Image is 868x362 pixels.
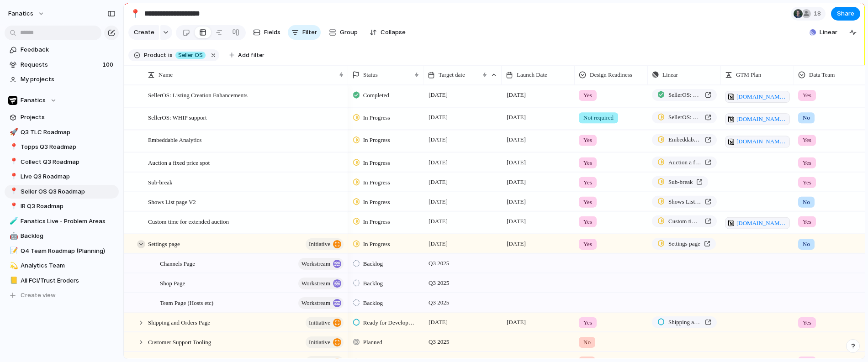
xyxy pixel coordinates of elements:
[340,28,358,37] span: Group
[426,277,451,288] span: Q3 2025
[668,135,701,144] span: Embeddable Analytics
[5,94,119,107] button: Fanatics
[583,239,592,248] span: Yes
[504,157,528,168] span: [DATE]
[102,60,115,69] span: 100
[5,289,119,302] button: Create view
[8,142,17,152] button: 📍
[5,185,119,199] a: 📍Seller OS Q3 Roadmap
[652,156,717,168] a: Auction a fixed price spot
[309,336,330,348] span: initiative
[21,96,46,105] span: Fanatics
[224,49,270,62] button: Add filter
[668,177,693,186] span: Sub-break
[148,215,229,226] span: Custom time for extended auction
[298,297,344,309] button: workstream
[21,60,100,69] span: Requests
[10,246,16,256] div: 📝
[583,91,592,100] span: Yes
[159,70,173,79] span: Name
[10,275,16,286] div: 📒
[803,113,810,122] span: No
[363,158,390,167] span: In Progress
[8,128,17,137] button: 🚀
[590,70,632,79] span: Design Readiness
[148,112,207,122] span: SellerOS: WHIP support
[8,217,17,226] button: 🧪
[309,237,330,250] span: initiative
[5,274,119,288] a: 📒All FCI/Trust Eroders
[363,113,390,122] span: In Progress
[439,70,465,79] span: Target date
[21,142,116,152] span: Topps Q3 Roadmap
[725,91,790,103] a: [DOMAIN_NAME][URL]
[5,73,119,86] a: My projects
[10,231,16,241] div: 🤖
[668,317,701,326] span: Shipping and Orders Page
[725,113,790,125] a: [DOMAIN_NAME][URL]
[5,199,119,213] div: 📍IR Q3 Roadmap
[10,172,16,182] div: 📍
[130,7,140,20] div: 📍
[5,155,119,169] div: 📍Collect Q3 Roadmap
[8,172,17,181] button: 📍
[160,297,213,307] span: Team Page (Hosts etc)
[736,115,787,124] span: [DOMAIN_NAME][URL]
[363,91,389,100] span: Completed
[160,257,195,268] span: Channels Page
[128,25,159,40] button: Create
[363,197,390,206] span: In Progress
[5,259,119,273] div: 💫Analytics Team
[10,186,16,197] div: 📍
[806,26,841,39] button: Linear
[809,70,835,79] span: Data Team
[5,229,119,243] div: 🤖Backlog
[363,278,383,288] span: Backlog
[504,238,528,249] span: [DATE]
[5,170,119,184] a: 📍Live Q3 Roadmap
[148,134,201,145] span: Embeddable Analytics
[803,178,811,187] span: Yes
[363,217,390,226] span: In Progress
[134,28,154,37] span: Create
[652,89,717,101] a: SellerOS: Listing Creation Enhancements
[803,91,811,100] span: Yes
[148,89,248,100] span: SellerOS: Listing Creation Enhancements
[21,247,116,256] span: Q4 Team Roadmap (Planning)
[583,136,592,145] span: Yes
[148,196,196,206] span: Shows List page V2
[725,217,790,229] a: [DOMAIN_NAME][URL]
[21,113,116,122] span: Projects
[426,336,451,347] span: Q3 2025
[8,157,17,167] button: 📍
[8,261,17,270] button: 💫
[366,25,409,40] button: Collapse
[517,70,547,79] span: Launch Date
[8,231,17,241] button: 🤖
[668,197,701,206] span: Shows List page V2
[21,75,116,84] span: My projects
[803,136,811,145] span: Yes
[10,216,16,226] div: 🧪
[803,197,810,206] span: No
[148,157,210,167] span: Auction a fixed price spot
[302,277,330,289] span: workstream
[652,176,708,188] a: Sub-break
[128,6,143,21] button: 📍
[10,127,16,137] div: 🚀
[168,51,173,59] span: is
[174,50,207,60] button: Seller OS
[736,137,787,146] span: [DOMAIN_NAME][URL]
[426,257,451,268] span: Q3 2025
[363,259,383,268] span: Backlog
[8,276,17,285] button: 📒
[504,89,528,100] span: [DATE]
[426,89,450,100] span: [DATE]
[831,7,860,21] button: Share
[8,9,33,18] span: fanatics
[504,196,528,207] span: [DATE]
[583,158,592,167] span: Yes
[668,216,701,226] span: Custom time for extended auction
